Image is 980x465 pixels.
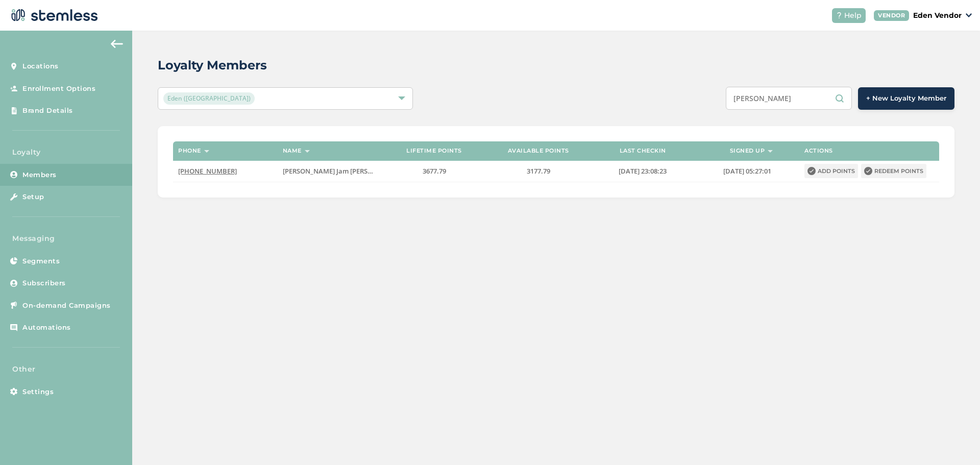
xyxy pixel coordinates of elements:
label: Last checkin [620,148,666,154]
th: Actions [799,141,939,161]
span: + New Loyalty Member [866,93,946,104]
span: Brand Details [22,106,73,116]
img: icon-sort-1e1d7615.svg [768,150,773,153]
label: Available points [508,148,569,154]
img: logo-dark-0685b13c.svg [8,5,98,26]
p: Eden Vendor [913,10,962,21]
span: 3177.79 [527,166,550,176]
img: icon-help-white-03924b79.svg [836,12,842,18]
label: (918) 704-8899 [178,167,272,176]
span: 3677.79 [423,166,446,176]
label: 3177.79 [492,167,585,176]
input: Search [726,87,852,110]
label: Cooper Jam Lancaster [283,167,377,176]
button: + New Loyalty Member [858,87,954,110]
label: 3677.79 [387,167,481,176]
label: Phone [178,148,201,154]
label: Name [283,148,302,154]
span: Segments [22,256,60,266]
span: Setup [22,192,44,202]
label: 2025-09-15 23:08:23 [596,167,690,176]
span: Members [22,170,57,180]
iframe: Chat Widget [929,416,980,465]
span: Subscribers [22,278,66,288]
span: On-demand Campaigns [22,301,111,311]
button: Redeem points [861,164,926,178]
label: Lifetime points [406,148,462,154]
span: Eden ([GEOGRAPHIC_DATA]) [163,92,255,105]
div: VENDOR [874,10,909,21]
span: [PHONE_NUMBER] [178,166,237,176]
img: icon-arrow-back-accent-c549486e.svg [111,40,123,48]
span: Settings [22,387,54,397]
span: Help [844,10,862,21]
span: [DATE] 05:27:01 [723,166,771,176]
span: Locations [22,61,59,71]
span: [DATE] 23:08:23 [619,166,667,176]
label: 2024-01-22 05:27:01 [700,167,794,176]
img: icon_down-arrow-small-66adaf34.svg [966,13,972,17]
img: icon-sort-1e1d7615.svg [305,150,310,153]
h2: Loyalty Members [158,56,267,75]
span: Automations [22,323,71,333]
span: Enrollment Options [22,84,95,94]
label: Signed up [730,148,765,154]
button: Add points [804,164,858,178]
img: icon-sort-1e1d7615.svg [204,150,209,153]
span: [PERSON_NAME] Jam [PERSON_NAME] [283,166,402,176]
